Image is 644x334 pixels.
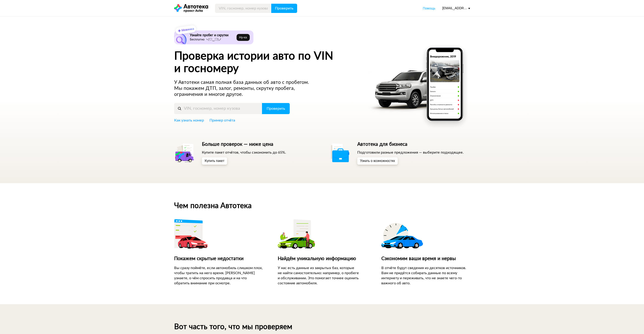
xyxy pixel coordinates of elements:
p: В отчёте будут сведения из десятков источников. Вам не придётся собирать данные по всему интернет... [381,265,470,286]
span: Проверить [267,107,285,110]
div: [EMAIL_ADDRESS][DOMAIN_NAME] [442,6,470,10]
a: Пример отчёта [210,118,235,123]
h6: Узнайте пробег и скрутки [190,33,235,37]
span: Купить пакет [205,159,224,163]
h5: Автотека для бизнеса [357,141,464,147]
h5: Больше проверок — ниже цена [202,141,286,147]
button: Купить пакет [202,157,227,165]
span: Проверить [275,6,293,10]
h4: Покажем скрытые недостатки [174,256,263,262]
button: Узнать о возможностях [357,157,398,165]
p: У Автотеки самая полная база данных об авто с пробегом. Мы покажем ДТП, залог, ремонты, скрутку п... [174,79,318,97]
strong: Новинка [181,27,194,32]
h1: Проверка истории авто по VIN и госномеру [174,50,362,75]
h4: Сэкономим ваши время и нервы [381,256,470,262]
span: Ну‑ка [239,36,247,39]
button: Проверить [262,103,290,114]
p: У нас есть данные из закрытых баз, которые не найти самостоятельно: например, о пробеге и обслужи... [278,265,366,286]
input: VIN, госномер, номер кузова [215,4,271,13]
p: Купите пакет отчётов, чтобы сэкономить до 65%. [202,150,286,155]
input: VIN, госномер, номер кузова [174,103,262,114]
p: Бесплатно ヽ(♡‿♡)ノ [190,38,235,42]
button: Проверить [271,4,297,13]
p: Вы сразу поймёте, если автомобиль слишком плох, чтобы тратить на него время. [PERSON_NAME] узнает... [174,265,263,286]
a: Как узнать номер [174,118,204,123]
h2: Чем полезна Автотека [174,202,470,210]
span: Помощь [423,6,435,10]
a: Помощь [423,6,435,11]
p: Подготовили разные предложения — выберите подходящее. [357,150,464,155]
h2: Вот часть того, что мы проверяем [174,323,470,331]
h4: Найдём уникальную информацию [278,256,366,262]
span: Узнать о возможностях [360,159,395,163]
